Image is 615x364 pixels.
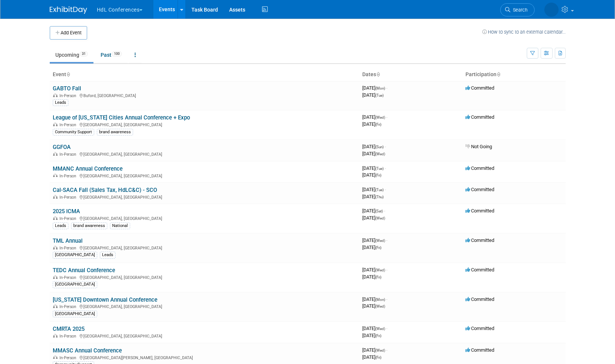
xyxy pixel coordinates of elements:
[50,48,93,62] a: Upcoming31
[362,85,387,91] span: [DATE]
[53,354,356,360] div: [GEOGRAPHIC_DATA][PERSON_NAME], [GEOGRAPHIC_DATA]
[362,187,386,192] span: [DATE]
[375,355,381,360] span: (Fri)
[53,303,356,309] div: [GEOGRAPHIC_DATA], [GEOGRAPHIC_DATA]
[362,354,381,360] span: [DATE]
[375,86,385,90] span: (Mon)
[375,173,381,177] span: (Fri)
[53,208,80,215] a: 2025 ICMA
[362,347,387,353] span: [DATE]
[465,165,494,171] span: Committed
[375,348,385,352] span: (Wed)
[386,347,387,353] span: -
[59,334,79,339] span: In-Person
[53,121,356,127] div: [GEOGRAPHIC_DATA], [GEOGRAPHIC_DATA]
[375,195,384,199] span: (Thu)
[362,194,384,199] span: [DATE]
[465,144,492,149] span: Not Going
[100,252,116,258] div: Leads
[362,296,387,302] span: [DATE]
[386,85,387,91] span: -
[465,208,494,214] span: Committed
[53,355,58,359] img: In-Person Event
[53,114,190,121] a: League of [US_STATE] Cities Annual Conference + Expo
[53,93,58,97] img: In-Person Event
[110,223,130,229] div: National
[482,29,566,35] a: How to sync to an external calendar...
[375,145,384,149] span: (Sun)
[385,165,386,171] span: -
[53,172,356,178] div: [GEOGRAPHIC_DATA], [GEOGRAPHIC_DATA]
[53,281,97,288] div: [GEOGRAPHIC_DATA]
[385,144,386,149] span: -
[375,246,381,250] span: (Fri)
[50,68,359,81] th: Event
[362,333,381,338] span: [DATE]
[362,121,381,127] span: [DATE]
[386,296,387,302] span: -
[112,51,122,57] span: 100
[80,51,88,57] span: 31
[362,237,387,243] span: [DATE]
[59,122,79,127] span: In-Person
[53,165,123,172] a: MMANC Annual Conference
[376,71,380,77] a: Sort by Start Date
[53,267,115,274] a: TEDC Annual Conference
[53,304,58,308] img: In-Person Event
[386,267,387,273] span: -
[97,129,133,136] div: brand awareness
[53,275,58,279] img: In-Person Event
[375,268,385,272] span: (Wed)
[375,167,384,171] span: (Tue)
[53,326,84,332] a: CMRTA 2025
[71,223,107,229] div: brand awareness
[59,355,79,360] span: In-Person
[375,298,385,302] span: (Mon)
[362,114,387,120] span: [DATE]
[375,115,385,119] span: (Wed)
[95,48,127,62] a: Past100
[50,26,87,40] button: Add Event
[362,151,385,156] span: [DATE]
[53,347,122,354] a: MMASC Annual Conference
[53,129,94,136] div: Community Support
[362,172,381,178] span: [DATE]
[53,245,356,251] div: [GEOGRAPHIC_DATA], [GEOGRAPHIC_DATA]
[375,239,385,243] span: (Wed)
[465,187,494,192] span: Committed
[465,296,494,302] span: Committed
[53,122,58,126] img: In-Person Event
[53,152,58,156] img: In-Person Event
[53,252,97,258] div: [GEOGRAPHIC_DATA]
[375,216,385,220] span: (Wed)
[386,326,387,331] span: -
[53,246,58,249] img: In-Person Event
[462,68,566,81] th: Participation
[53,195,58,199] img: In-Person Event
[362,92,384,98] span: [DATE]
[510,7,528,13] span: Search
[386,237,387,243] span: -
[375,304,385,308] span: (Wed)
[59,304,79,309] span: In-Person
[53,311,97,317] div: [GEOGRAPHIC_DATA]
[465,326,494,331] span: Committed
[50,6,87,14] img: ExhibitDay
[465,347,494,353] span: Committed
[53,216,58,220] img: In-Person Event
[362,208,385,214] span: [DATE]
[53,296,157,303] a: [US_STATE] Downtown Annual Conference
[53,334,58,337] img: In-Person Event
[496,71,500,77] a: Sort by Participation Type
[384,208,385,214] span: -
[375,275,381,279] span: (Fri)
[53,215,356,221] div: [GEOGRAPHIC_DATA], [GEOGRAPHIC_DATA]
[53,333,356,339] div: [GEOGRAPHIC_DATA], [GEOGRAPHIC_DATA]
[386,114,387,120] span: -
[53,223,68,229] div: Leads
[362,303,385,309] span: [DATE]
[544,3,559,17] img: Polly Tracy
[375,152,385,156] span: (Wed)
[59,152,79,157] span: In-Person
[465,85,494,91] span: Committed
